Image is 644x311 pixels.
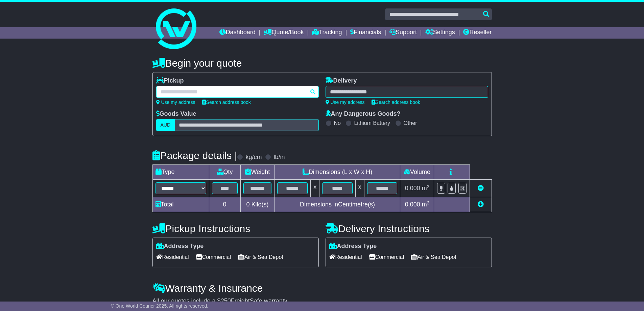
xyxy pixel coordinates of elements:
a: Dashboard [219,27,256,39]
a: Remove this item [478,185,484,192]
label: Address Type [156,243,204,250]
label: Delivery [326,77,357,85]
label: kg/cm [245,154,262,161]
td: Total [152,197,209,212]
td: Dimensions in Centimetre(s) [275,197,400,212]
sup: 3 [427,200,430,205]
a: Settings [425,27,455,39]
h4: Begin your quote [152,58,492,69]
h4: Package details | [152,150,237,161]
label: Lithium Battery [354,120,390,126]
span: Commercial [196,252,231,262]
label: AUD [156,119,175,131]
span: m [422,201,430,208]
span: Air & Sea Depot [411,252,456,262]
td: x [355,180,364,197]
td: Volume [400,165,434,180]
a: Financials [350,27,381,39]
label: No [334,120,341,126]
div: All our quotes include a $ FreightSafe warranty. [152,297,492,305]
typeahead: Please provide city [156,86,319,98]
span: m [422,185,430,192]
span: Residential [329,252,362,262]
label: Pickup [156,77,184,85]
td: Dimensions (L x W x H) [275,165,400,180]
td: Type [152,165,209,180]
h4: Delivery Instructions [326,223,492,234]
a: Tracking [312,27,342,39]
td: Qty [209,165,240,180]
span: Residential [156,252,189,262]
a: Use my address [326,99,365,105]
a: Search address book [202,99,251,105]
td: Kilo(s) [240,197,275,212]
span: 250 [221,297,231,304]
span: Air & Sea Depot [238,252,283,262]
label: Any Dangerous Goods? [326,110,401,118]
sup: 3 [427,184,430,189]
span: Commercial [369,252,404,262]
a: Reseller [463,27,492,39]
td: Weight [240,165,275,180]
a: Support [389,27,417,39]
label: Goods Value [156,110,196,118]
a: Quote/Book [264,27,304,39]
span: 0.000 [405,185,420,192]
a: Search address book [372,99,420,105]
a: Use my address [156,99,195,105]
td: x [311,180,319,197]
span: 0.000 [405,201,420,208]
a: Add new item [478,201,484,208]
span: © One World Courier 2025. All rights reserved. [111,303,209,309]
h4: Warranty & Insurance [152,283,492,294]
label: Other [404,120,417,126]
h4: Pickup Instructions [152,223,319,234]
label: Address Type [329,243,377,250]
td: 0 [209,197,240,212]
label: lb/in [273,154,285,161]
span: 0 [246,201,249,208]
